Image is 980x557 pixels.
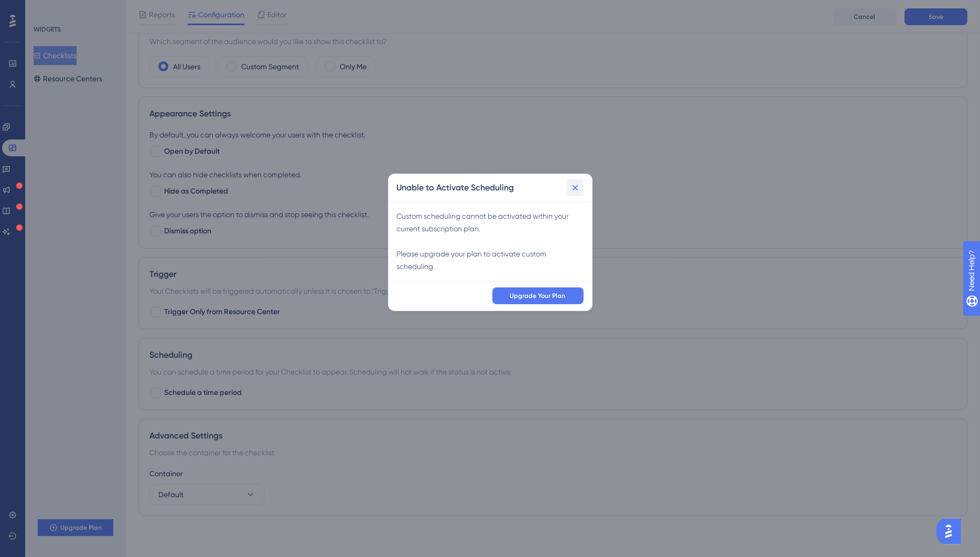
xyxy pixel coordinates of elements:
[397,210,584,273] div: Custom scheduling cannot be activated within your current subscription plan. Please upgrade your ...
[510,292,566,300] span: Upgrade Your Plan
[397,181,514,194] h2: Unable to Activate Scheduling
[25,3,66,15] span: Need Help?
[936,516,967,547] iframe: UserGuiding AI Assistant Launcher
